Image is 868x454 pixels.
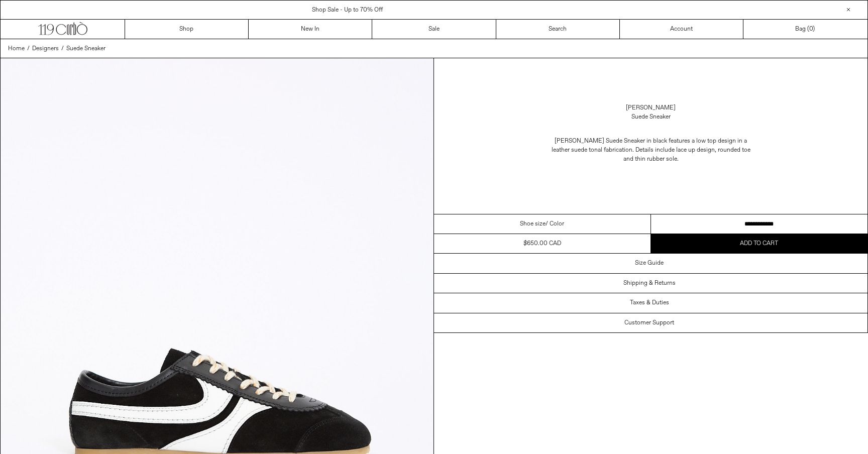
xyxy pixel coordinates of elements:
[32,45,59,53] span: Designers
[66,45,105,53] span: Suede Sneaker
[546,219,564,229] span: / Color
[809,25,815,34] span: )
[8,44,25,53] a: Home
[523,239,561,248] div: $650.00 CAD
[809,25,813,33] span: 0
[551,132,751,169] p: [PERSON_NAME] Suede Sneaker in black features a low top design in a leather suede tonal fabricati...
[620,20,743,39] a: Account
[743,20,867,39] a: Bag ()
[630,299,669,306] h3: Taxes & Duties
[32,44,59,53] a: Designers
[626,103,676,112] a: [PERSON_NAME]
[8,45,25,53] span: Home
[740,240,778,248] span: Add to cart
[66,44,105,53] a: Suede Sneaker
[520,219,546,229] span: Shoe size
[249,20,372,39] a: New In
[61,44,64,53] span: /
[27,44,30,53] span: /
[623,280,676,287] h3: Shipping & Returns
[624,319,674,326] h3: Customer Support
[631,112,671,122] div: Suede Sneaker
[125,20,249,39] a: Shop
[496,20,620,39] a: Search
[635,260,664,267] h3: Size Guide
[312,6,383,14] a: Shop Sale - Up to 70% Off
[651,234,868,253] button: Add to cart
[372,20,496,39] a: Sale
